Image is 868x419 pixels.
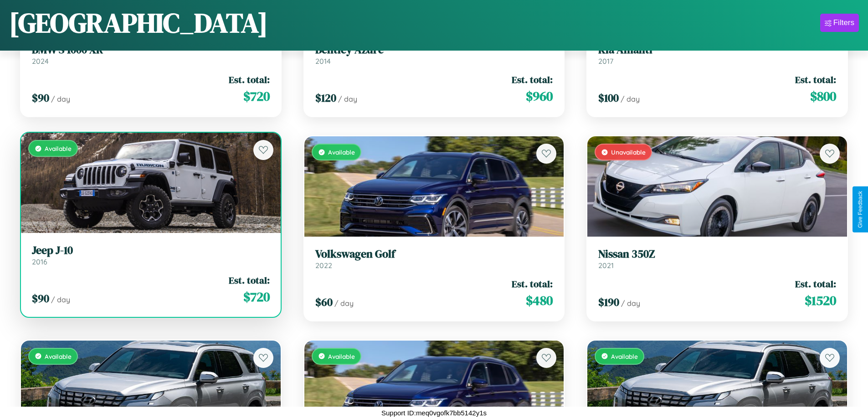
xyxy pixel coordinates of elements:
[338,94,357,103] span: / day
[328,148,355,156] span: Available
[334,299,354,308] span: / day
[810,87,836,105] span: $ 800
[32,291,49,306] span: $ 90
[51,295,70,304] span: / day
[621,299,640,308] span: / day
[512,73,553,86] span: Est. total:
[9,4,268,41] h1: [GEOGRAPHIC_DATA]
[598,43,836,66] a: Kia Amanti2017
[512,277,553,290] span: Est. total:
[381,407,487,419] p: Support ID: meq0vgofk7bb5142y1s
[598,261,614,270] span: 2021
[598,248,836,261] h3: Nissan 350Z
[315,57,331,66] span: 2014
[526,291,553,310] span: $ 480
[598,90,619,105] span: $ 100
[32,257,47,266] span: 2016
[315,248,553,270] a: Volkswagen Golf2022
[315,43,553,66] a: Bentley Azure2014
[315,261,332,270] span: 2022
[805,291,836,310] span: $ 1520
[45,145,72,152] span: Available
[315,248,553,261] h3: Volkswagen Golf
[611,352,638,360] span: Available
[32,244,270,257] h3: Jeep J-10
[229,73,270,86] span: Est. total:
[598,57,613,66] span: 2017
[795,277,836,290] span: Est. total:
[795,73,836,86] span: Est. total:
[32,57,49,66] span: 2024
[598,248,836,270] a: Nissan 350Z2021
[526,87,553,105] span: $ 960
[229,274,270,287] span: Est. total:
[328,352,355,360] span: Available
[611,148,646,156] span: Unavailable
[243,87,270,105] span: $ 720
[32,43,270,66] a: BMW S 1000 XR2024
[820,14,859,32] button: Filters
[32,90,49,105] span: $ 90
[315,90,336,105] span: $ 120
[857,191,863,228] div: Give Feedback
[45,352,72,360] span: Available
[833,18,854,27] div: Filters
[315,295,333,310] span: $ 60
[621,94,640,103] span: / day
[243,288,270,306] span: $ 720
[32,244,270,266] a: Jeep J-102016
[51,94,70,103] span: / day
[598,295,619,310] span: $ 190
